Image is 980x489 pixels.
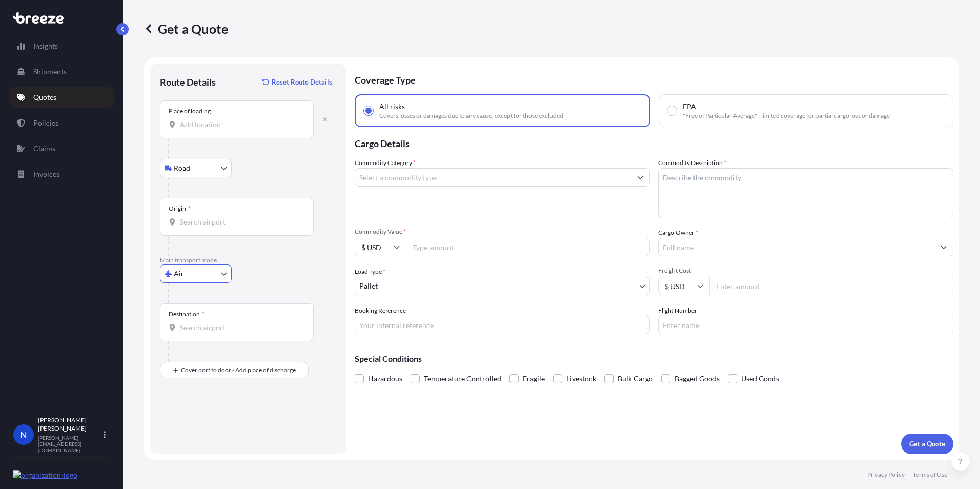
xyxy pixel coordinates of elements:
p: Special Conditions [355,355,953,363]
a: Shipments [9,62,114,82]
span: N [20,430,27,440]
input: Full name [659,238,934,256]
span: Load Type [355,267,385,277]
div: Origin [169,205,191,213]
a: Quotes [9,87,114,108]
p: Quotes [33,92,56,103]
p: Route Details [160,76,216,88]
span: Cover port to door - Add place of discharge [181,365,296,375]
span: Freight Cost [658,267,953,275]
button: Get a Quote [901,434,953,454]
input: Enter amount [709,277,953,295]
span: Pallet [359,281,378,291]
label: Cargo Owner [658,228,698,238]
span: Temperature Controlled [424,371,501,386]
span: Hazardous [368,371,402,386]
p: Claims [33,144,55,154]
p: Shipments [33,67,67,77]
label: Commodity Category [355,158,416,168]
input: Select a commodity type [355,168,631,187]
input: Place of loading [180,119,301,130]
a: Privacy Policy [867,471,905,479]
span: Road [174,163,190,173]
p: [PERSON_NAME][EMAIL_ADDRESS][DOMAIN_NAME] [38,435,101,453]
img: organization-logo [13,470,77,480]
span: "Free of Particular Average" - limited coverage for partial cargo loss or damage [683,112,890,120]
p: Get a Quote [909,439,945,449]
label: Booking Reference [355,305,406,316]
button: Select transport [160,264,232,283]
a: Claims [9,138,114,159]
span: All risks [379,101,405,112]
input: Your internal reference [355,316,650,334]
span: Covers losses or damages due to any cause, except for those excluded [379,112,563,120]
span: FPA [683,101,696,112]
input: Type amount [406,238,650,256]
a: Invoices [9,164,114,185]
span: Bagged Goods [675,371,720,386]
label: Flight Number [658,305,697,316]
input: FPA"Free of Particular Average" - limited coverage for partial cargo loss or damage [667,106,677,115]
p: Reset Route Details [272,77,332,87]
p: Insights [33,41,58,51]
button: Reset Route Details [257,74,336,90]
a: Insights [9,36,114,56]
span: Air [174,269,184,279]
a: Terms of Use [913,471,947,479]
button: Cover port to door - Add place of discharge [160,362,309,378]
button: Select transport [160,159,232,177]
p: Main transport mode [160,256,336,264]
input: Enter name [658,316,953,334]
span: Used Goods [741,371,779,386]
p: Get a Quote [144,21,228,37]
a: Policies [9,113,114,133]
p: Invoices [33,169,59,179]
span: Fragile [523,371,545,386]
input: All risksCovers losses or damages due to any cause, except for those excluded [364,106,373,115]
span: Livestock [566,371,596,386]
button: Show suggestions [631,168,649,187]
div: Place of loading [169,107,211,115]
input: Origin [180,217,301,227]
p: Policies [33,118,58,128]
div: Destination [169,310,205,318]
button: Pallet [355,277,650,295]
label: Commodity Description [658,158,726,168]
span: Bulk Cargo [618,371,653,386]
span: Commodity Value [355,228,650,236]
p: Cargo Details [355,127,953,158]
p: Coverage Type [355,64,953,94]
button: Show suggestions [934,238,953,256]
p: [PERSON_NAME] [PERSON_NAME] [38,416,101,433]
input: Destination [180,322,301,333]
